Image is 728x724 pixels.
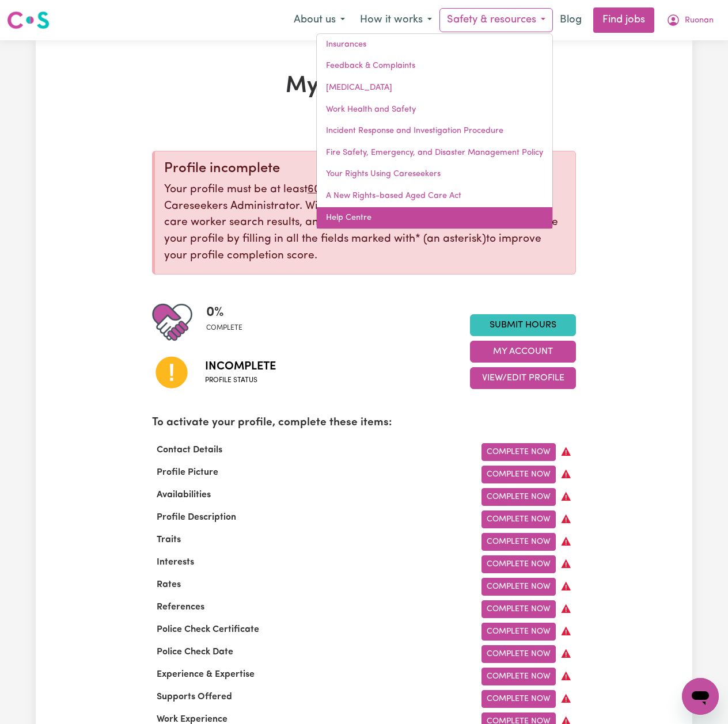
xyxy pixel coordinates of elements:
button: My Account [470,341,576,363]
span: Profile Description [152,513,241,522]
span: an asterisk [415,234,486,245]
a: Work Health and Safety [317,99,552,121]
a: Careseekers logo [7,7,50,33]
p: Your profile must be at least complete in order to be activated by a Careseekers Administrator. W... [164,182,566,265]
span: Availabilities [152,490,215,500]
a: Complete Now [481,600,556,618]
div: Safety & resources [316,33,553,229]
span: complete [206,323,242,333]
a: Help Centre [317,207,552,229]
span: References [152,603,209,612]
a: Complete Now [481,488,556,506]
div: Profile completeness: 0% [206,302,252,342]
span: Interests [152,558,199,567]
span: Incomplete [205,358,276,375]
a: Complete Now [481,645,556,663]
span: Contact Details [152,445,227,455]
button: How it works [352,8,439,32]
span: Profile status [205,375,276,386]
span: Traits [152,535,185,544]
a: Incident Response and Investigation Procedure [317,120,552,142]
a: Insurances [317,34,552,56]
a: Complete Now [481,466,556,483]
span: Rates [152,580,185,589]
button: About us [286,8,352,32]
span: Work Experience [152,715,232,724]
a: Find jobs [593,7,654,33]
a: Your Rights Using Careseekers [317,163,552,185]
p: To activate your profile, complete these items: [152,415,576,432]
button: View/Edit Profile [470,367,576,389]
a: Complete Now [481,443,556,461]
span: Police Check Certificate [152,625,264,634]
a: Complete Now [481,533,556,551]
a: Complete Now [481,578,556,596]
iframe: Button to launch messaging window [682,678,719,715]
a: Complete Now [481,623,556,641]
button: Safety & resources [439,8,553,32]
a: [MEDICAL_DATA] [317,77,552,99]
span: Supports Offered [152,692,237,702]
a: Complete Now [481,510,556,528]
span: Ruonan [685,14,714,27]
span: Police Check Date [152,647,238,657]
h1: My Dashboard [152,73,576,100]
div: Profile incomplete [164,161,566,177]
a: Complete Now [481,690,556,708]
a: Feedback & Complaints [317,55,552,77]
a: Blog [553,7,589,33]
a: A New Rights-based Aged Care Act [317,185,552,207]
a: Fire Safety, Emergency, and Disaster Management Policy [317,142,552,164]
a: Complete Now [481,668,556,685]
span: Experience & Expertise [152,670,259,679]
span: Profile Picture [152,468,223,477]
button: My Account [659,8,721,32]
a: Submit Hours [470,314,576,336]
u: 60% [308,184,328,195]
img: Careseekers logo [7,10,50,31]
span: 0 % [206,302,242,323]
a: Complete Now [481,555,556,573]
